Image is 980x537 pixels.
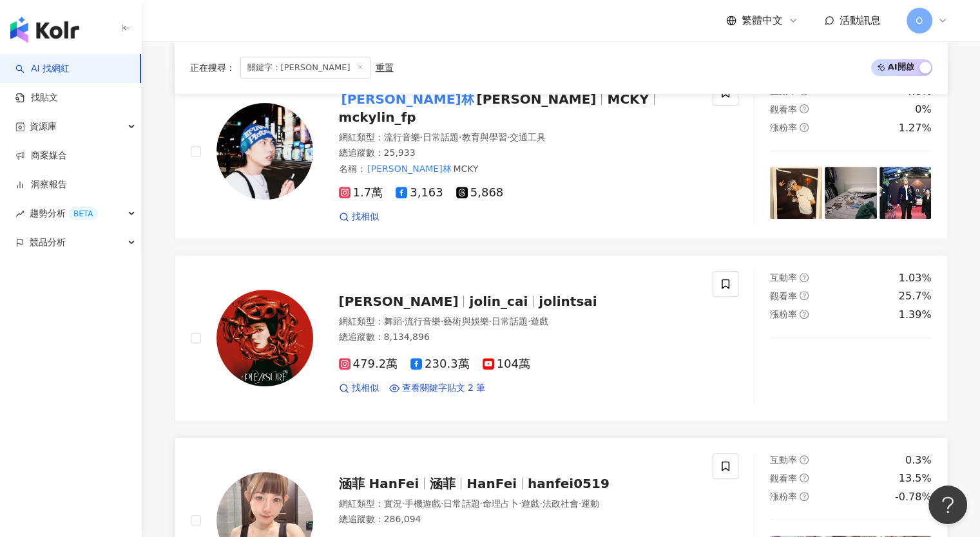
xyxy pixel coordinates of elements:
span: 流行音樂 [405,316,441,326]
span: question-circle [800,473,809,482]
span: 交通工具 [510,132,546,142]
span: jolintsai [539,294,597,309]
span: 流行音樂 [384,132,420,142]
span: · [402,316,405,326]
span: 遊戲 [521,498,539,509]
div: 網紅類型 ： [339,316,698,328]
img: post-image [879,353,932,406]
span: hanfei0519 [528,476,610,491]
img: post-image [825,167,877,219]
span: MCKY [607,91,649,107]
span: · [459,132,461,142]
div: 0% [915,102,931,117]
img: post-image [825,353,877,406]
img: post-image [879,167,932,219]
span: 查看關鍵字貼文 2 筆 [402,382,486,395]
div: 1.03% [899,271,932,285]
span: 舞蹈 [384,316,402,326]
img: post-image [770,353,822,406]
span: 日常話題 [423,132,459,142]
div: 0.3% [905,453,932,467]
div: 1.27% [899,121,932,135]
span: question-circle [800,123,809,132]
span: question-circle [800,291,809,300]
iframe: Help Scout Beacon - Open [928,485,967,524]
span: 運動 [581,498,599,509]
div: 網紅類型 ： [339,498,698,511]
span: 找相似 [352,211,379,223]
div: 13.5% [899,471,932,485]
span: jolin_cai [469,294,528,309]
span: 手機遊戲 [405,498,441,509]
span: question-circle [800,273,809,282]
span: · [528,316,530,326]
span: · [441,498,443,509]
div: 總追蹤數 ： 25,933 [339,147,698,160]
span: 互動率 [770,272,797,283]
span: 繁體中文 [742,14,783,28]
span: 涵菲 [430,476,456,491]
span: 漲粉率 [770,491,797,502]
span: · [488,316,491,326]
span: · [519,498,521,509]
div: BETA [68,207,98,220]
span: MCKY [453,164,478,174]
span: HanFei [466,476,517,491]
span: 資源庫 [30,112,57,141]
span: · [579,498,581,509]
span: 名稱 ： [339,162,479,176]
span: 命理占卜 [483,498,519,509]
div: 總追蹤數 ： 286,094 [339,513,698,526]
span: O [916,14,923,28]
span: · [402,498,405,509]
span: 活動訊息 [840,14,881,26]
span: question-circle [800,492,809,501]
span: · [441,316,443,326]
span: 藝術與娛樂 [443,316,488,326]
img: KOL Avatar [216,103,313,200]
span: 漲粉率 [770,122,797,133]
div: 網紅類型 ： [339,131,698,144]
div: 總追蹤數 ： 8,134,896 [339,331,698,344]
span: [PERSON_NAME] [339,294,459,309]
span: [PERSON_NAME] [476,91,596,107]
span: · [539,498,542,509]
span: 觀看率 [770,473,797,484]
span: 互動率 [770,455,797,465]
a: 找相似 [339,211,379,223]
span: 觀看率 [770,291,797,301]
div: 重置 [376,62,394,73]
span: question-circle [800,104,809,113]
span: 104萬 [483,357,530,371]
a: KOL Avatar[PERSON_NAME]jolin_caijolintsai網紅類型：舞蹈·流行音樂·藝術與娛樂·日常話題·遊戲總追蹤數：8,134,896479.2萬230.3萬104萬... [175,255,948,422]
span: 實況 [384,498,402,509]
span: 日常話題 [443,498,479,509]
div: 25.7% [899,289,932,303]
img: KOL Avatar [216,290,313,386]
span: 競品分析 [30,228,66,257]
span: 遊戲 [530,316,548,326]
a: 找相似 [339,382,379,395]
a: 查看關鍵字貼文 2 筆 [389,382,486,395]
span: 230.3萬 [410,357,470,371]
div: 1.39% [899,308,932,322]
span: · [506,132,509,142]
span: 正在搜尋 ： [190,62,235,73]
span: 3,163 [396,186,443,200]
span: 觀看率 [770,104,797,115]
mark: [PERSON_NAME]林 [366,162,454,176]
span: 關鍵字：[PERSON_NAME] [240,57,370,79]
span: 479.2萬 [339,357,398,371]
img: post-image [770,167,822,219]
a: 找貼文 [15,91,58,104]
div: -0.78% [895,490,932,504]
img: logo [10,17,79,42]
a: 商案媒合 [15,149,67,162]
span: 漲粉率 [770,309,797,319]
mark: [PERSON_NAME]林 [339,89,477,109]
span: 1.7萬 [339,186,383,200]
span: 找相似 [352,382,379,395]
span: 日常話題 [492,316,528,326]
span: 教育與學習 [461,132,506,142]
a: searchAI 找網紅 [15,62,70,75]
